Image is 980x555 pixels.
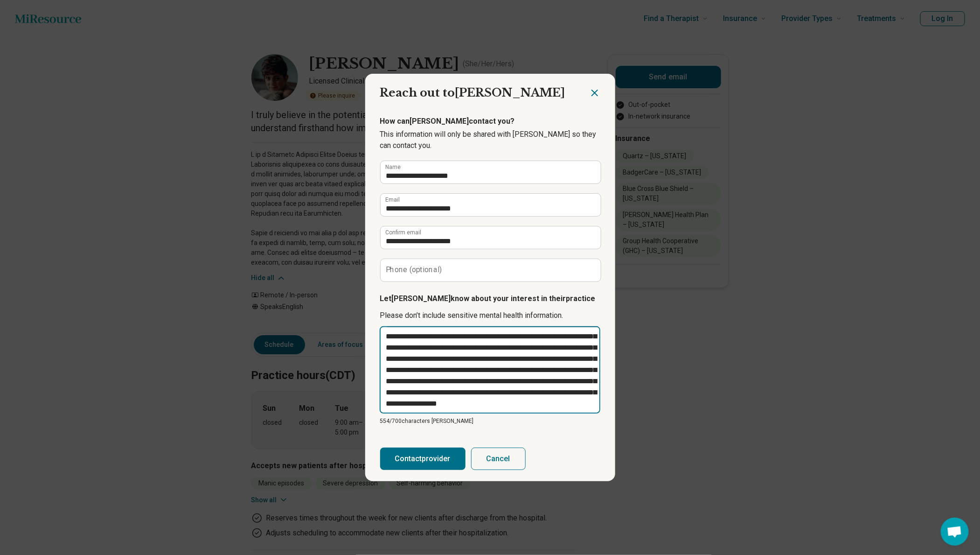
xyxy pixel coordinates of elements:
p: How can [PERSON_NAME] contact you? [380,116,600,127]
span: Reach out to [PERSON_NAME] [380,86,565,99]
button: Close dialog [589,87,600,98]
label: Confirm email [386,230,422,235]
button: Contactprovider [380,448,466,470]
p: This information will only be shared with [PERSON_NAME] so they can contact you. [380,129,600,151]
button: Cancel [471,448,526,470]
label: Name [386,164,401,170]
p: Let [PERSON_NAME] know about your interest in their practice [380,293,600,304]
label: Phone (optional) [386,266,442,274]
p: Please don’t include sensitive mental health information. [380,310,600,321]
p: 554/ 700 characters [PERSON_NAME] [380,417,600,425]
label: Email [386,197,400,203]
